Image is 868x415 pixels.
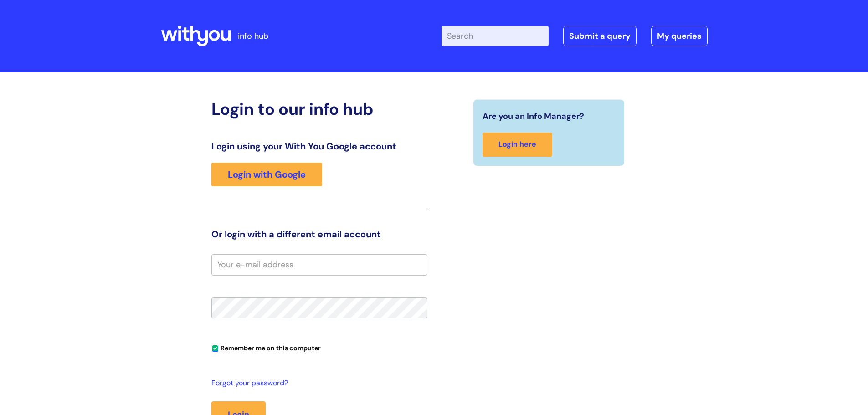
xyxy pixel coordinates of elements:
div: You can uncheck this option if you're logging in from a shared device [211,340,427,355]
span: Are you an Info Manager? [483,109,584,123]
label: Remember me on this computer [211,342,321,352]
input: Remember me on this computer [212,346,218,352]
h2: Login to our info hub [211,99,427,119]
a: Login here [483,133,552,157]
h3: Or login with a different email account [211,229,427,240]
a: Forgot your password? [211,377,423,390]
a: Submit a query [563,26,637,46]
p: info hub [238,29,268,43]
input: Your e-mail address [211,254,427,275]
input: Search [442,26,549,46]
h3: Login using your With You Google account [211,141,427,152]
a: Login with Google [211,163,322,186]
a: My queries [651,26,708,46]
